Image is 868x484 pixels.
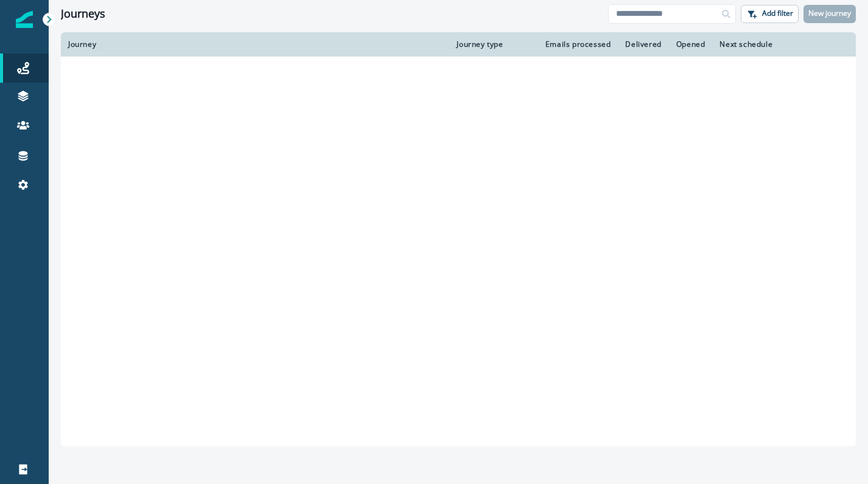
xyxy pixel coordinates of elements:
div: Journey type [457,40,528,49]
p: Add filter [762,9,793,18]
div: Journey [68,40,442,49]
button: New journey [803,5,856,23]
div: Opened [676,40,705,49]
h1: Journeys [61,7,105,21]
p: New journey [808,9,851,18]
div: Next schedule [719,40,819,49]
div: Emails processed [544,40,611,49]
button: Add filter [741,5,799,23]
img: Inflection [16,11,33,28]
div: Delivered [625,40,661,49]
